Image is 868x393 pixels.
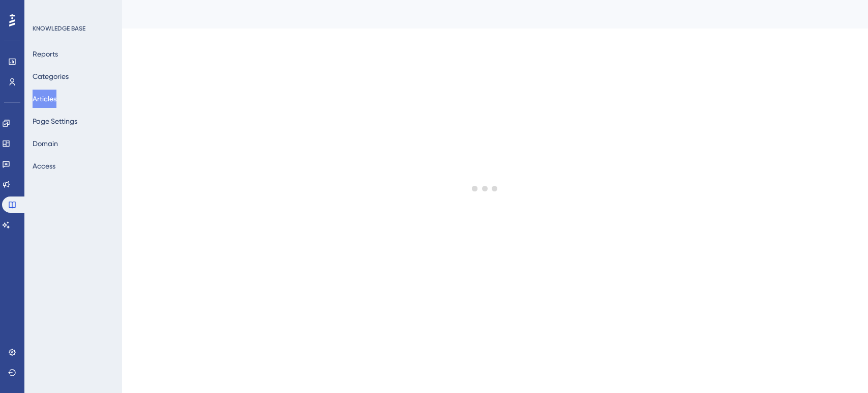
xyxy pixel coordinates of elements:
div: KNOWLEDGE BASE [33,24,85,33]
button: Reports [33,45,58,63]
button: Articles [33,90,56,108]
button: Categories [33,67,69,86]
button: Domain [33,134,58,153]
button: Page Settings [33,112,77,130]
button: Access [33,157,55,175]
